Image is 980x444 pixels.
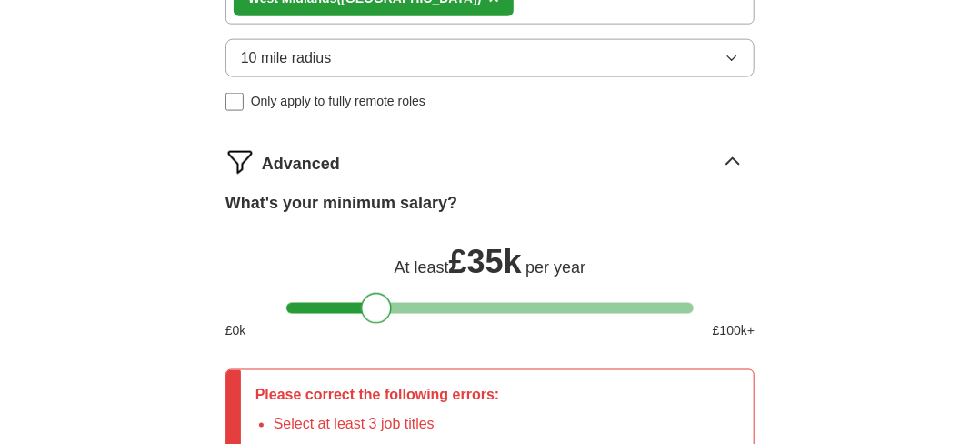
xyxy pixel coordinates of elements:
img: filter [225,147,255,177]
span: At least [395,258,449,277]
button: 10 mile radius [225,39,755,77]
span: Advanced [262,152,340,177]
input: Only apply to fully remote roles [225,93,244,111]
label: What's your minimum salary? [225,191,457,216]
span: 10 mile radius [241,47,332,69]
span: £ 0 k [225,321,246,340]
span: £ 35k [449,243,522,280]
span: per year [525,258,585,277]
span: Only apply to fully remote roles [251,92,425,111]
span: £ 100 k+ [713,321,755,340]
p: Please correct the following errors: [255,385,500,407]
li: Select at least 3 job titles [274,414,500,436]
